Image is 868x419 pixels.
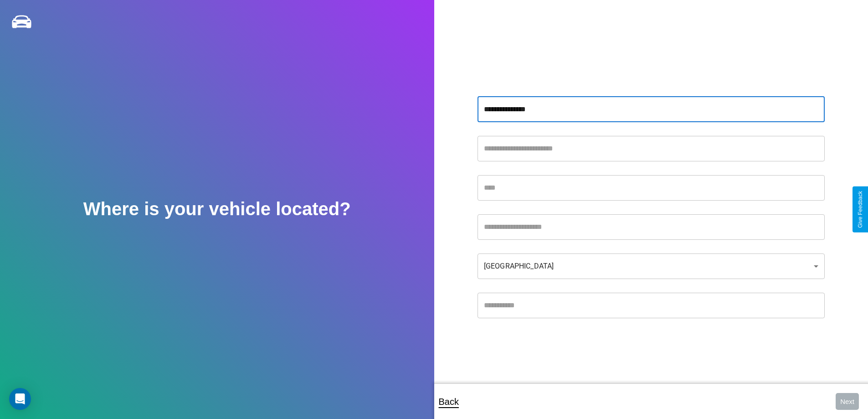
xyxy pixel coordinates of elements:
[9,388,31,410] div: Open Intercom Messenger
[857,191,863,228] div: Give Feedback
[478,253,825,279] div: [GEOGRAPHIC_DATA]
[83,199,351,219] h2: Where is your vehicle located?
[439,393,459,410] p: Back
[836,393,859,410] button: Next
